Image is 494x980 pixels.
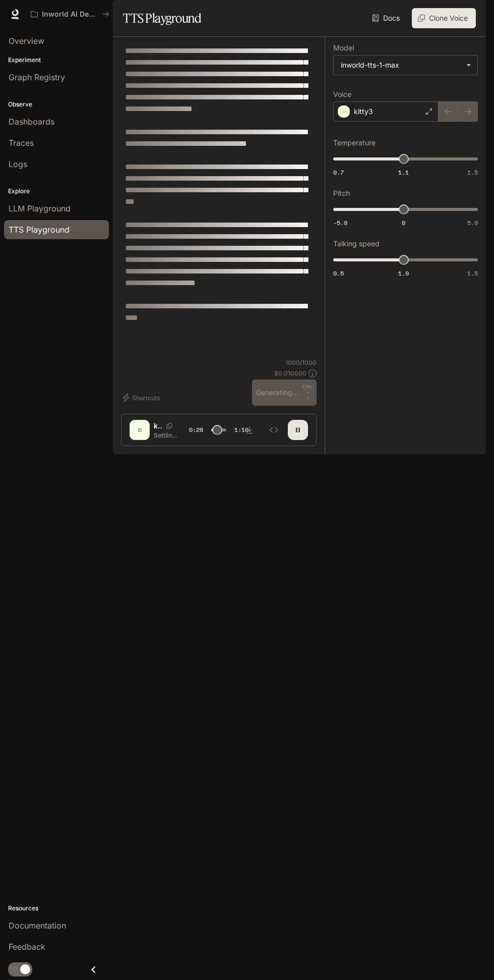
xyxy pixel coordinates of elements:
[121,390,164,406] button: Shortcuts
[467,168,478,177] span: 1.5
[154,431,178,440] p: Settling in for the moment to just chat about [PERSON_NAME] recent crash out, and how he went fro...
[398,269,409,278] span: 1.0
[333,168,344,177] span: 0.7
[239,420,260,440] button: Download audio
[398,168,409,177] span: 1.1
[264,420,284,440] button: Inspect
[42,10,98,19] p: Inworld AI Demos
[333,240,380,247] p: Talking speed
[162,423,176,429] button: Copy Voice ID
[402,219,405,227] span: 0
[132,422,148,438] div: D
[467,269,478,278] span: 1.5
[412,8,476,28] button: Clone Voice
[334,56,477,75] div: inworld-tts-1-max
[234,425,249,435] span: 1:10
[341,60,461,70] div: inworld-tts-1-max
[285,358,317,367] p: 1000 / 1000
[333,219,347,227] span: -5.0
[123,8,201,28] h1: TTS Playground
[467,219,478,227] span: 5.0
[333,44,354,51] p: Model
[333,269,344,278] span: 0.5
[26,4,114,24] button: All workspaces
[189,425,203,435] span: 0:28
[333,91,351,98] p: Voice
[370,8,404,28] a: Docs
[354,106,373,117] p: kitty3
[274,369,306,377] p: $ 0.010000
[154,421,162,431] p: kitty3
[333,190,350,197] p: Pitch
[333,139,376,146] p: Temperature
